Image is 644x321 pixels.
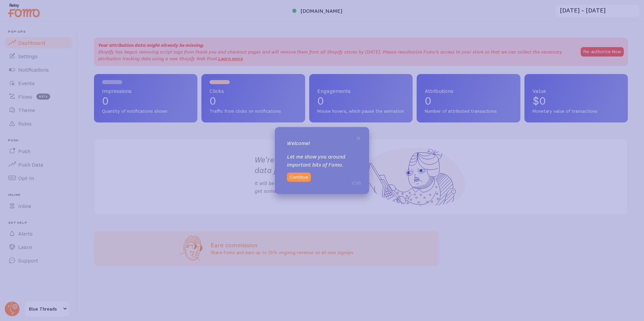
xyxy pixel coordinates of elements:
button: Close Tour [356,135,361,141]
span: × [356,133,361,143]
button: Continue [287,172,311,182]
span: 1/26 [351,179,361,186]
div: Let me show you around important bits of Fomo. [287,139,357,169]
p: Welcome! [287,139,357,147]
